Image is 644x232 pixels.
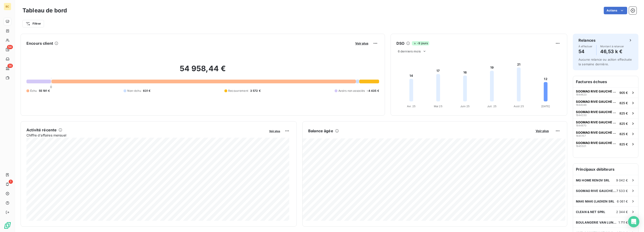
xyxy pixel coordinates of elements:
tspan: Août 25 [513,105,524,108]
button: SOOMAO RIVE GAUCHE SRL1844330825 € [573,108,638,118]
tspan: Juin 25 [460,105,470,108]
span: 825 € [619,122,628,125]
span: Voir plus [269,129,280,133]
h6: DSO [396,41,404,46]
span: 3 572 € [250,89,261,93]
span: 825 € [619,132,628,136]
span: 905 € [619,91,628,95]
button: Voir plus [534,129,550,133]
h4: 46,53 k € [600,48,624,55]
span: 825 € [619,111,628,115]
span: MAKI MAKI (LAEKEN SRL [576,199,614,203]
span: 1844330 [576,114,587,117]
span: SOOMAO RIVE GAUCHE SRL [576,120,618,124]
span: Voir plus [355,41,368,45]
span: -9 jours [412,41,429,45]
span: Montant à relancer [600,45,624,48]
img: Logo LeanPay [4,222,11,229]
h6: Encours client [26,41,53,46]
button: SOOMAO RIVE GAUCHE SRL1845157825 € [573,129,638,139]
span: Non-échu [127,89,141,93]
h2: 54 958,44 € [26,64,379,78]
span: BOULANGERIE VAN LUNTER - GUIDICI SPRL [576,221,618,224]
h3: Tableau de bord [22,6,67,15]
span: 1845157 [576,134,586,137]
span: SOOMAO RIVE GAUCHE SRL [576,141,618,145]
span: SOOMAO RIVE GAUCHE SRL [576,131,618,134]
span: 14 [7,64,13,68]
span: Recouvrement [228,89,248,93]
span: 1 711 € [618,221,628,224]
button: Filtrer [22,20,44,27]
span: À effectuer [578,45,593,48]
span: SOOMAO RIVE GAUCHE SRL [576,100,618,103]
span: 1844870 [576,124,586,127]
tspan: Avr. 25 [407,105,416,108]
span: 2 344 € [616,210,628,214]
span: SOOMAO RIVE GAUCHE SRL [576,110,618,114]
tspan: Mai 25 [434,105,442,108]
span: 825 € [619,142,628,146]
span: Aucune relance ou action effectuée la semaine dernière. [578,58,632,66]
span: 1 [9,180,13,184]
tspan: Juil. 25 [487,105,496,108]
h6: Relances [578,37,596,43]
span: -4 435 € [367,89,379,93]
button: Voir plus [354,41,370,45]
span: Chiffre d'affaires mensuel [26,133,266,138]
h4: 54 [578,48,593,55]
span: 54 [7,45,13,49]
button: SOOMAO RIVE GAUCHE SRL1845501825 € [573,139,638,149]
button: SOOMAO RIVE GAUCHE SRL1844046825 € [573,98,638,108]
span: 825 € [619,101,628,105]
span: 6 061 € [617,199,628,203]
span: SOOMAO RIVE GAUCHE SRL [576,189,616,193]
span: 0 [50,85,52,89]
h6: Activité récente [26,127,57,133]
span: CLEAN & NET SPRL [576,210,605,214]
button: Voir plus [268,129,282,133]
tspan: [DATE] [541,105,550,108]
span: 55 191 € [39,89,50,93]
span: 9 042 € [616,178,628,182]
span: 6 derniers mois [398,49,421,53]
div: Open Intercom Messenger [628,216,639,227]
span: 1845501 [576,145,586,147]
h6: Balance âgée [308,128,333,134]
span: MG HOME RENOV SRL [576,178,610,182]
span: 7 533 € [616,189,628,193]
span: Échu [30,89,37,93]
span: 631 € [143,89,151,93]
span: Voir plus [536,129,549,133]
span: 1844046 [576,103,587,106]
button: SOOMAO RIVE GAUCHE SRL1844620905 € [573,87,638,98]
div: BC [4,3,11,10]
button: SOOMAO RIVE GAUCHE SRL1844870825 € [573,118,638,129]
span: Avoirs non associés [338,89,365,93]
h6: Factures échues [573,76,638,87]
h6: Principaux débiteurs [573,164,638,175]
span: 1844620 [576,93,587,96]
button: Actions [604,7,627,14]
span: SOOMAO RIVE GAUCHE SRL [576,89,618,93]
